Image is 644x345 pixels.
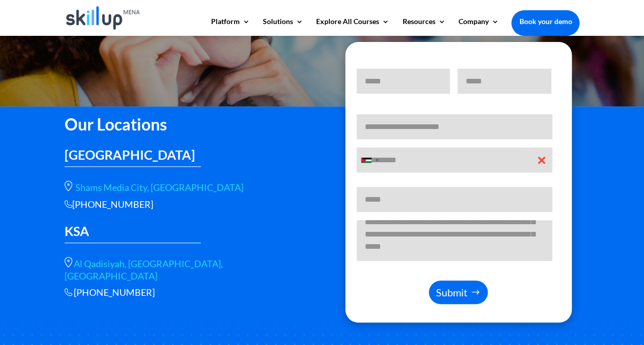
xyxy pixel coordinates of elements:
[316,18,389,35] a: Explore All Courses
[66,6,140,30] img: Skillup Mena
[65,114,167,134] span: Our Locations
[357,148,382,172] div: Selected country
[65,199,308,210] div: [PHONE_NUMBER]
[211,18,250,35] a: Platform
[487,234,644,345] iframe: Chat Widget
[511,10,579,33] a: Book your demo
[402,18,445,35] a: Resources
[75,182,243,193] a: Shams Media City, [GEOGRAPHIC_DATA]
[74,287,155,298] a: Call phone number +966 56 566 9461
[65,258,223,281] a: Al Qadisiyah, [GEOGRAPHIC_DATA], [GEOGRAPHIC_DATA]
[436,286,467,298] span: Submit
[458,18,498,35] a: Company
[65,223,89,239] span: KSA
[65,148,201,166] h3: [GEOGRAPHIC_DATA]
[487,234,644,345] div: أداة الدردشة
[263,18,303,35] a: Solutions
[429,281,488,304] button: Submit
